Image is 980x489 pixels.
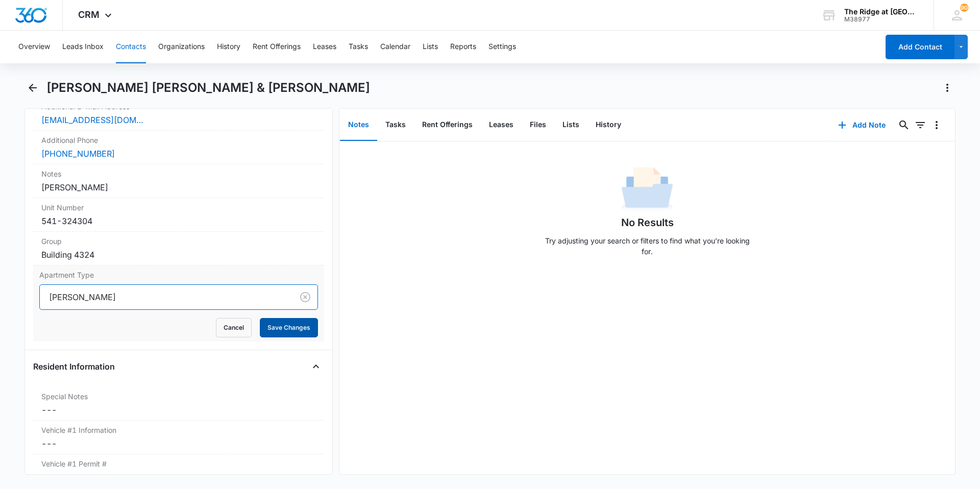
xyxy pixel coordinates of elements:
button: Reports [450,31,476,63]
div: Additional Phone[PHONE_NUMBER] [33,131,324,164]
button: Tasks [377,109,414,141]
button: Calendar [380,31,410,63]
button: Actions [939,80,955,96]
h1: [PERSON_NAME] [PERSON_NAME] & [PERSON_NAME] [46,80,370,95]
button: Tasks [349,31,368,63]
button: Contacts [116,31,146,63]
label: Apartment Type [39,270,318,280]
button: Save Changes [260,318,318,337]
button: Add Contact [886,35,954,59]
button: Overview [18,31,50,63]
dd: --- [41,437,316,450]
button: Close [308,358,324,375]
dd: --- [41,404,316,416]
div: Additional E-Mail Address[EMAIL_ADDRESS][DOMAIN_NAME] [33,97,324,131]
button: Cancel [216,318,252,337]
img: No Data [622,164,673,215]
div: notifications count [960,4,968,12]
div: GroupBuilding 4324 [33,232,324,265]
label: Vehicle #1 Information [41,425,316,435]
div: account id [844,16,919,23]
label: Notes [41,168,316,179]
span: 90 [960,4,968,12]
button: Search... [896,117,912,133]
a: [EMAIL_ADDRESS][DOMAIN_NAME] [41,114,143,126]
button: Rent Offerings [253,31,301,63]
button: Organizations [158,31,205,63]
button: Rent Offerings [414,109,481,141]
div: [PERSON_NAME] [41,181,316,193]
p: Try adjusting your search or filters to find what you’re looking for. [540,235,754,257]
button: Notes [340,109,377,141]
label: Additional Phone [41,135,316,145]
button: Leases [313,31,336,63]
span: CRM [78,9,100,20]
div: Building 4324 [41,249,316,261]
button: Files [522,109,554,141]
button: Leases [481,109,522,141]
button: Leads Inbox [62,31,104,63]
label: Group [41,236,316,247]
label: Vehicle #1 Permit # [41,458,316,469]
button: Settings [488,31,516,63]
button: History [587,109,629,141]
a: [PHONE_NUMBER] [41,148,115,160]
h1: No Results [621,215,674,230]
div: Vehicle #1 Permit #--- [33,454,324,488]
div: Unit Number541-324304 [33,198,324,232]
dd: --- [41,471,316,483]
h4: Resident Information [33,360,115,373]
button: Clear [297,289,313,305]
div: Vehicle #1 Information--- [33,421,324,454]
div: 541-324304 [41,215,316,227]
label: Special Notes [41,391,316,402]
button: Add Note [828,113,896,137]
button: Back [24,80,40,96]
div: Special Notes--- [33,387,324,421]
button: Overflow Menu [928,117,945,133]
button: Lists [554,109,587,141]
label: Unit Number [41,202,316,213]
button: Lists [423,31,438,63]
div: account name [844,8,919,16]
div: Notes[PERSON_NAME] [33,164,324,198]
button: Filters [912,117,928,133]
button: History [217,31,240,63]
